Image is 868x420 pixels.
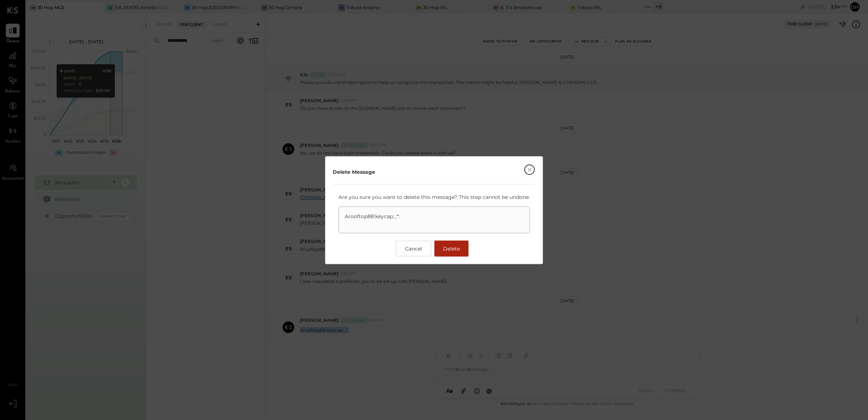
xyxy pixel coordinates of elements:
[434,240,469,256] button: Delete
[333,168,375,175] div: Delete Message
[396,240,431,256] button: Cancel
[338,193,530,200] p: Are you sure you want to delete this message? This step cannot be undone.
[443,245,460,252] span: Delete
[405,245,422,252] span: Cancel
[345,212,524,227] p: Arooftop88:keycap:_*:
